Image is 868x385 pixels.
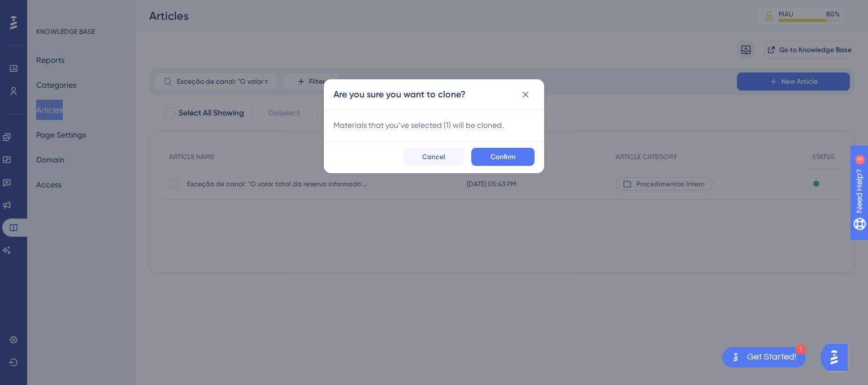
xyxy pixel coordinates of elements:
span: Need Help? [27,3,71,16]
iframe: UserGuiding AI Assistant Launcher [821,340,854,374]
img: launcher-image-alternative-text [729,350,743,364]
div: Open Get Started! checklist, remaining modules: 1 [722,347,806,367]
div: Get Started! [747,351,797,363]
span: Cancel [422,152,445,161]
div: 1 [796,344,806,354]
h2: Are you sure you want to clone? [333,88,466,101]
span: Confirm [491,152,515,161]
div: 3 [79,6,82,15]
span: Materials that you’ve selected ( 1 ) will be cloned. [333,118,535,132]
